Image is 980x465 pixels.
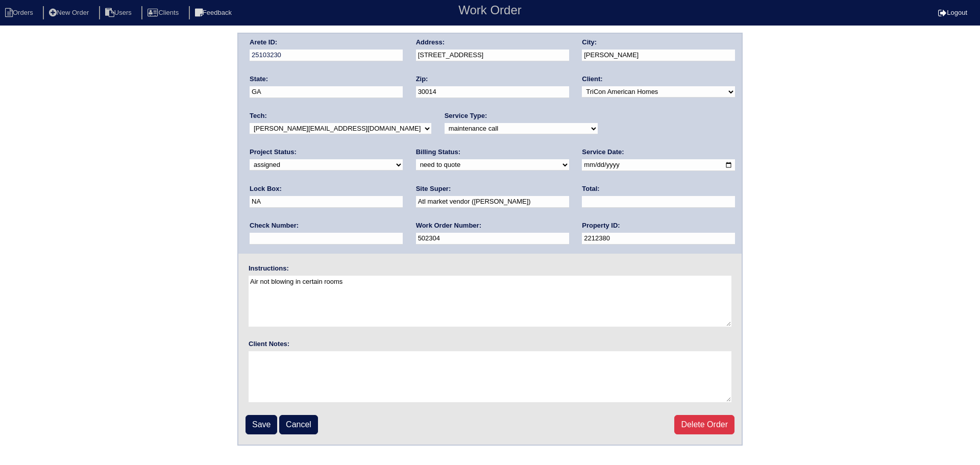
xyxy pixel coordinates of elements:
[250,148,297,157] label: Project Status:
[250,221,299,230] label: Check Number:
[416,148,460,157] label: Billing Status:
[43,6,97,20] li: New Order
[250,184,282,193] label: Lock Box:
[189,6,240,20] li: Feedback
[99,9,140,16] a: Users
[250,75,268,84] label: State:
[416,50,569,61] input: Enter a location
[416,38,445,47] label: Address:
[246,415,277,434] input: Save
[43,9,97,16] a: New Order
[250,111,267,120] label: Tech:
[582,184,599,193] label: Total:
[938,9,967,16] a: Logout
[249,276,731,327] textarea: Air not blowing in certain rooms
[416,221,481,230] label: Work Order Number:
[582,221,620,230] label: Property ID:
[582,148,624,157] label: Service Date:
[416,184,451,193] label: Site Super:
[445,111,487,120] label: Service Type:
[416,75,428,84] label: Zip:
[249,339,289,349] label: Client Notes:
[674,415,734,434] a: Delete Order
[141,9,187,16] a: Clients
[582,75,602,84] label: Client:
[250,38,277,47] label: Arete ID:
[279,415,318,434] a: Cancel
[141,6,187,20] li: Clients
[249,264,289,273] label: Instructions:
[99,6,140,20] li: Users
[582,38,597,47] label: City:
